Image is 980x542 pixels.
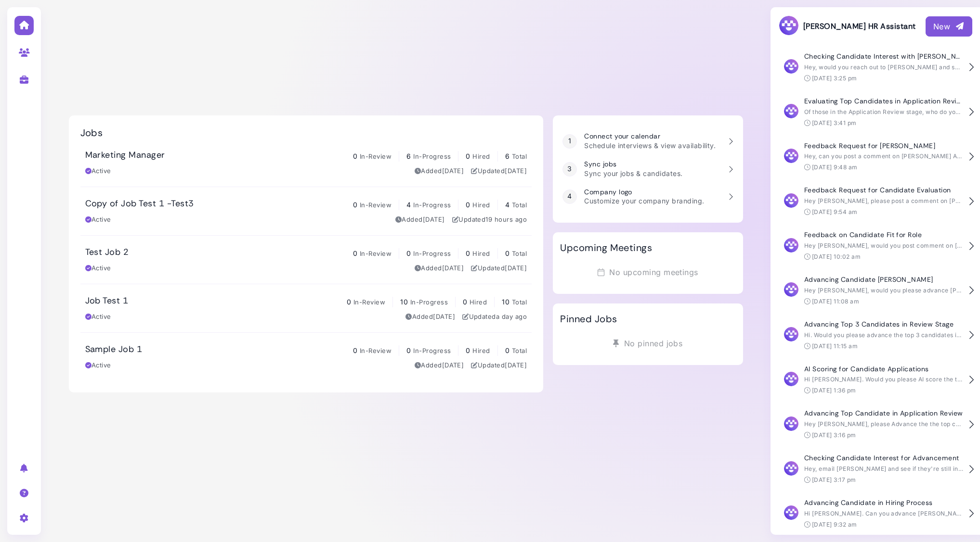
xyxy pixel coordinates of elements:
span: Total [512,250,527,257]
div: Active [85,215,111,225]
button: Advancing Candidate [PERSON_NAME] Hey [PERSON_NAME], would you please advance [PERSON_NAME]? [DAT... [778,268,972,313]
h4: Feedback Request for [PERSON_NAME] [804,142,963,150]
div: Updated [471,264,527,273]
time: [DATE] 3:17 pm [812,476,856,483]
time: Aug 20, 2025 [433,313,455,320]
time: [DATE] 3:25 pm [812,75,857,82]
span: In-Review [360,201,392,209]
h3: Marketing Manager [85,150,165,161]
span: 0 [505,249,510,257]
h4: Feedback Request for Candidate Evaluation [804,186,963,194]
div: New [933,21,965,32]
button: Feedback Request for [PERSON_NAME] Hey, can you post a comment on [PERSON_NAME] Applicant sharing... [778,135,972,179]
span: 10 [502,298,510,306]
h4: Advancing Candidate in Hiring Process [804,499,963,507]
a: Job Test 1 0 In-Review 10 In-Progress 0 Hired 10 Total Active Added[DATE] Updateda day ago [80,284,532,332]
span: In-Review [353,298,385,306]
div: Active [85,312,111,322]
span: Hired [472,152,490,160]
h3: Job Test 1 [85,296,129,306]
time: Aug 20, 2025 [505,264,527,272]
span: In-Progress [413,152,451,160]
time: [DATE] 9:54 am [812,208,858,215]
span: Hired [472,347,490,354]
div: Added [415,361,464,370]
span: 4 [505,201,510,209]
time: Aug 20, 2025 [423,215,445,223]
a: Test Job 2 0 In-Review 0 In-Progress 0 Hired 0 Total Active Added[DATE] Updated[DATE] [80,236,532,284]
div: 4 [562,189,577,204]
button: Checking Candidate Interest with [PERSON_NAME] Hey, would you reach out to [PERSON_NAME] and see ... [778,45,972,90]
button: Feedback Request for Candidate Evaluation Hey [PERSON_NAME], please post a comment on [PERSON_NAM... [778,179,972,224]
h3: Sample Job 1 [85,344,143,355]
span: Total [512,298,527,306]
span: Total [512,152,527,160]
time: Aug 20, 2025 [442,167,464,175]
span: 10 [400,298,408,306]
span: Hired [472,250,490,257]
div: Added [415,166,464,176]
h3: [PERSON_NAME] HR Assistant [778,15,915,38]
time: [DATE] 3:41 pm [812,119,857,126]
p: Sync your jobs & candidates. [584,168,682,178]
h3: Sync jobs [584,160,682,168]
button: AI Scoring for Candidate Applications Hi [PERSON_NAME]. Would you please AI score the two candida... [778,358,972,403]
time: Aug 22, 2025 [496,313,527,320]
time: [DATE] 11:08 am [812,298,859,305]
time: [DATE] 11:15 am [812,342,858,350]
span: Total [512,201,527,209]
button: Evaluating Top Candidates in Application Review Of those in the Application Review stage, who do ... [778,90,972,135]
h4: Advancing Top 3 Candidates in Review Stage [804,320,963,328]
h2: Upcoming Meetings [560,242,652,253]
time: Aug 20, 2025 [442,361,464,369]
span: 0 [353,152,357,160]
span: In-Review [360,152,392,160]
button: Feedback on Candidate Fit for Role Hey [PERSON_NAME], would you post comment on [PERSON_NAME] sha... [778,224,972,268]
a: Marketing Manager 0 In-Review 6 In-Progress 0 Hired 6 Total Active Added[DATE] Updated[DATE] [80,139,532,187]
time: Aug 22, 2025 [485,215,527,223]
div: 1 [562,134,577,149]
h3: Company logo [584,188,704,196]
span: In-Review [360,250,392,257]
p: Customize your company branding. [584,196,704,206]
div: Added [405,312,455,322]
time: Aug 20, 2025 [505,361,527,369]
time: [DATE] 1:36 pm [812,387,856,394]
button: Advancing Top 3 Candidates in Review Stage Hi. Would you please advance the top 3 candidates in t... [778,313,972,358]
span: 6 [505,152,510,160]
a: 4 Company logo Customize your company branding. [558,183,738,211]
time: [DATE] 9:48 am [812,164,858,171]
span: 0 [406,249,411,257]
time: Aug 20, 2025 [442,264,464,272]
button: Advancing Candidate in Hiring Process Hi [PERSON_NAME]. Can you advance [PERSON_NAME]? [DATE] 9:3... [778,492,972,536]
h3: Copy of Job Test 1 -Test3 [85,199,194,209]
span: 0 [505,346,510,354]
h2: Jobs [80,127,103,139]
button: Advancing Top Candidate in Application Review Hey [PERSON_NAME], please Advance the the top candi... [778,402,972,447]
h4: Checking Candidate Interest with [PERSON_NAME] [804,52,963,61]
div: Added [395,215,445,225]
div: Active [85,264,111,273]
span: 0 [466,152,470,160]
h4: Feedback on Candidate Fit for Role [804,231,963,239]
h4: Advancing Candidate [PERSON_NAME] [804,276,963,284]
a: 3 Sync jobs Sync your jobs & candidates. [558,155,738,183]
span: Hi [PERSON_NAME]. Can you advance [PERSON_NAME]? [804,510,971,517]
span: In-Progress [413,201,451,209]
time: Aug 20, 2025 [505,167,527,175]
span: 0 [463,298,467,306]
div: Updated [471,361,527,370]
h3: Connect your calendar [584,132,716,140]
span: In-Review [360,347,392,354]
span: Hired [470,298,487,306]
span: 0 [347,298,351,306]
p: Schedule interviews & view availability. [584,140,716,151]
h4: Checking Candidate Interest for Advancement [804,454,963,462]
a: 1 Connect your calendar Schedule interviews & view availability. [558,127,738,155]
div: Updated [462,312,527,322]
span: Hired [472,201,490,209]
time: [DATE] 10:02 am [812,253,861,260]
a: Copy of Job Test 1 -Test3 0 In-Review 4 In-Progress 0 Hired 4 Total Active Added[DATE] Updated19 ... [80,187,532,235]
div: Active [85,166,111,176]
span: In-Progress [410,298,448,306]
